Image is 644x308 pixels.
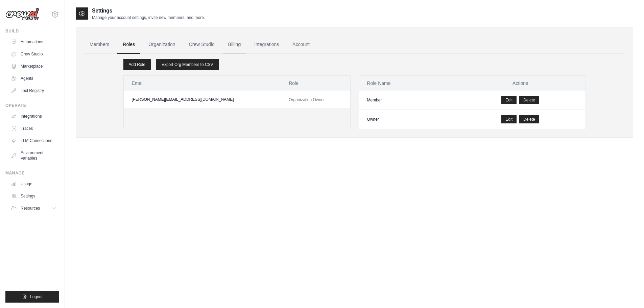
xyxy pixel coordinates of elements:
a: Integrations [249,35,284,54]
a: Export Org Members to CSV [156,59,219,70]
div: Operate [5,103,59,108]
button: Logout [5,291,59,303]
span: Organization Owner [289,97,325,102]
a: Integrations [8,111,59,122]
button: Delete [519,96,539,104]
td: Member [359,91,455,110]
th: Email [124,76,281,91]
th: Actions [455,76,586,91]
a: Billing [223,35,246,54]
p: Manage your account settings, invite new members, and more. [92,15,205,20]
a: Usage [8,179,59,189]
span: Resources [21,206,40,211]
a: Edit [501,115,517,123]
a: Roles [117,35,140,54]
a: LLM Connections [8,135,59,146]
a: Account [287,35,315,54]
td: [PERSON_NAME][EMAIL_ADDRESS][DOMAIN_NAME] [124,91,281,108]
a: Automations [8,37,59,47]
a: Crew Studio [184,35,220,54]
td: Owner [359,110,455,129]
span: Logout [30,294,43,300]
a: Crew Studio [8,49,59,60]
a: Environment Variables [8,147,59,164]
div: Manage [5,170,59,176]
a: Traces [8,123,59,134]
a: Marketplace [8,61,59,72]
a: Settings [8,191,59,202]
a: Edit [501,96,517,104]
th: Role [281,76,350,91]
a: Members [84,35,115,54]
a: Agents [8,73,59,84]
button: Resources [8,203,59,214]
button: Delete [519,115,539,123]
a: Tool Registry [8,85,59,96]
img: Logo [5,8,39,21]
a: Add Role [123,59,151,70]
div: Build [5,28,59,34]
h2: Settings [92,7,205,15]
th: Role Name [359,76,455,91]
a: Organization [143,35,181,54]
